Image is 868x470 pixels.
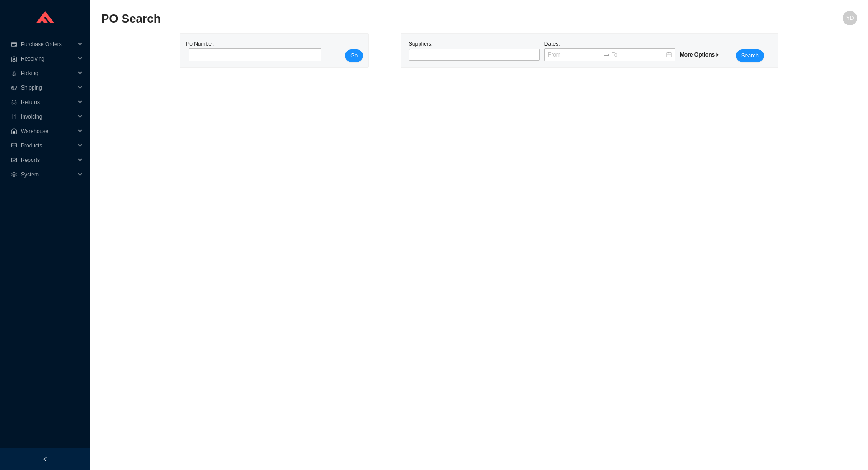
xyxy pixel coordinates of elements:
span: caret-right [715,52,720,57]
span: left [42,456,48,462]
input: To [612,50,665,59]
span: Products [21,138,75,153]
span: Go [350,51,358,60]
span: to [604,52,610,58]
span: fund [11,157,17,163]
span: credit-card [11,42,17,47]
span: setting [11,172,17,177]
span: More Options [680,52,720,58]
div: Dates: [542,39,678,62]
h2: PO Search [101,11,668,27]
span: read [11,143,17,148]
span: Picking [21,66,75,81]
button: Go [345,49,363,62]
span: book [11,114,17,119]
span: Reports [21,153,75,167]
button: Search [736,49,764,62]
span: Receiving [21,52,75,66]
span: customer-service [11,100,17,105]
span: Search [741,51,759,60]
span: swap-right [604,52,610,58]
input: From [548,50,602,59]
span: Shipping [21,81,75,95]
span: Invoicing [21,109,75,124]
span: Purchase Orders [21,37,75,52]
span: System [21,167,75,182]
span: Returns [21,95,75,109]
div: Suppliers: [406,39,542,62]
div: Po Number: [186,39,319,62]
span: YD [846,11,854,25]
span: Warehouse [21,124,75,138]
